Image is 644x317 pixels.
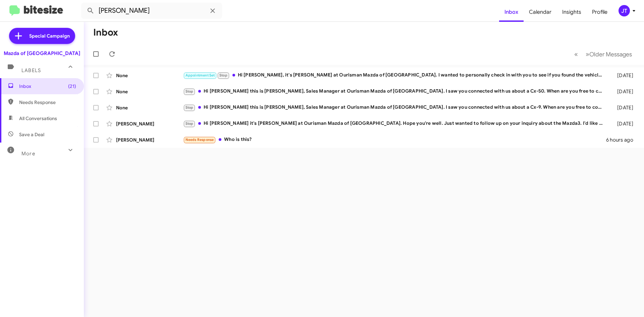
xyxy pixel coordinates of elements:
[81,3,222,19] input: Search
[19,131,44,138] span: Save a Deal
[183,104,606,111] div: Hi [PERSON_NAME] this is [PERSON_NAME], Sales Manager at Ourisman Mazda of [GEOGRAPHIC_DATA]. I s...
[185,89,194,94] span: Stop
[219,73,227,77] span: Stop
[619,5,630,16] div: JT
[571,47,636,61] nav: Page navigation example
[524,2,557,22] a: Calendar
[116,72,183,79] div: None
[589,51,632,58] span: Older Messages
[183,136,606,144] div: Who is this?
[606,120,639,127] div: [DATE]
[613,5,637,16] button: JT
[185,105,194,110] span: Stop
[116,104,183,111] div: None
[574,50,578,58] span: «
[587,2,613,22] a: Profile
[586,50,589,58] span: »
[570,47,582,61] button: Previous
[582,47,636,61] button: Next
[185,121,194,126] span: Stop
[29,33,70,39] span: Special Campaign
[183,120,606,127] div: Hi [PERSON_NAME] it's [PERSON_NAME] at Ourisman Mazda of [GEOGRAPHIC_DATA]. Hope you're well. Jus...
[4,50,80,57] div: Mazda of [GEOGRAPHIC_DATA]
[183,88,606,95] div: Hi [PERSON_NAME] this is [PERSON_NAME], Sales Manager at Ourisman Mazda of [GEOGRAPHIC_DATA]. I s...
[93,27,118,38] h1: Inbox
[557,2,587,22] a: Insights
[19,99,76,106] span: Needs Response
[19,115,57,122] span: All Conversations
[606,137,639,143] div: 6 hours ago
[606,72,639,79] div: [DATE]
[21,151,35,157] span: More
[116,88,183,95] div: None
[185,138,214,142] span: Needs Response
[183,71,606,79] div: Hi [PERSON_NAME], it's [PERSON_NAME] at Ourisman Mazda of [GEOGRAPHIC_DATA]. I wanted to personal...
[606,104,639,111] div: [DATE]
[606,88,639,95] div: [DATE]
[185,73,215,77] span: Appointment Set
[116,137,183,143] div: [PERSON_NAME]
[116,120,183,127] div: [PERSON_NAME]
[499,2,524,22] a: Inbox
[68,83,76,90] span: (21)
[9,28,75,44] a: Special Campaign
[19,83,76,90] span: Inbox
[21,67,41,73] span: Labels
